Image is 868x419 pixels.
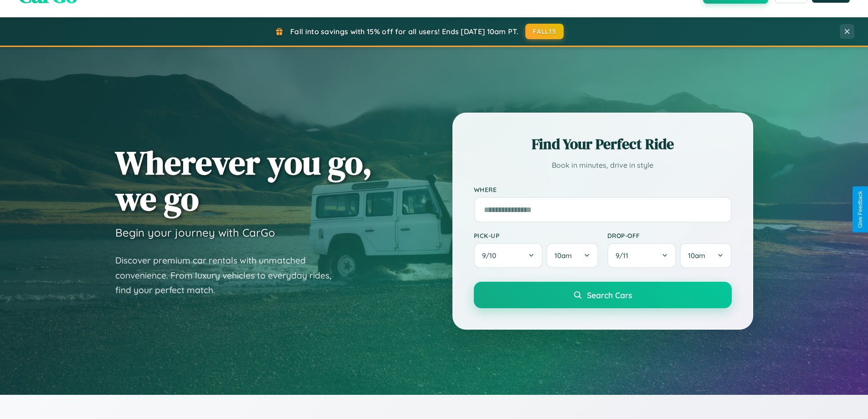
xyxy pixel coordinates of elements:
span: 10am [688,251,705,260]
button: Search Cars [474,282,732,308]
p: Discover premium car rentals with unmatched convenience. From luxury vehicles to everyday rides, ... [115,253,343,298]
button: 9/10 [474,243,543,268]
span: 9 / 10 [482,251,501,260]
h1: Wherever you go, we go [115,145,372,217]
label: Pick-up [474,232,598,239]
h2: Find Your Perfect Ride [474,134,732,154]
button: 9/11 [607,243,677,268]
button: 10am [680,243,731,268]
h3: Begin your journey with CarGo [115,226,275,239]
button: FALL15 [525,24,564,39]
span: 10am [555,251,572,260]
p: Book in minutes, drive in style [474,159,732,172]
button: 10am [546,243,598,268]
label: Drop-off [607,232,732,239]
label: Where [474,186,732,193]
span: Search Cars [587,290,632,300]
span: 9 / 11 [616,251,633,260]
div: Give Feedback [857,191,863,228]
span: Fall into savings with 15% off for all users! Ends [DATE] 10am PT. [290,27,519,36]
